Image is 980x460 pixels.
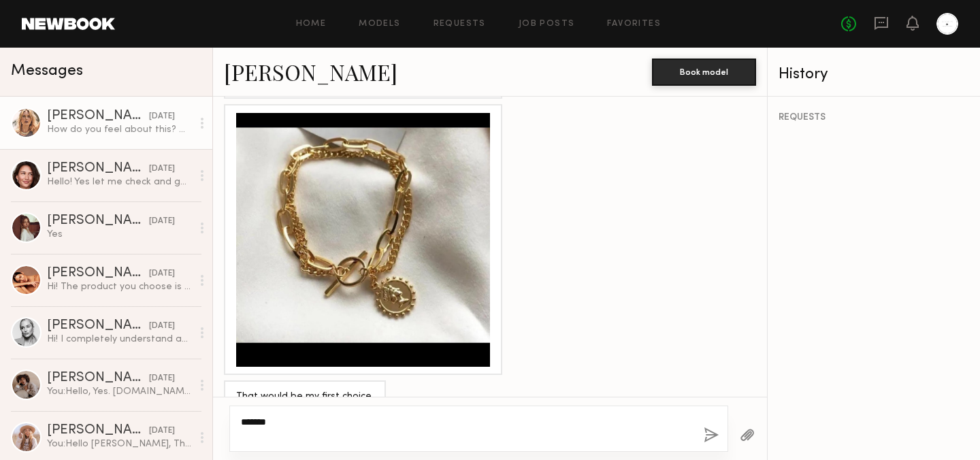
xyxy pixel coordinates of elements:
[149,110,175,123] div: [DATE]
[652,59,756,86] button: Book model
[149,215,175,228] div: [DATE]
[47,372,149,385] div: [PERSON_NAME]
[47,176,192,188] div: Hello! Yes let me check and get bsck!
[779,113,969,122] div: REQUESTS
[149,163,175,176] div: [DATE]
[296,20,327,29] a: Home
[47,319,149,333] div: [PERSON_NAME]
[11,63,83,79] span: Messages
[47,214,149,228] div: [PERSON_NAME]
[47,385,192,398] div: You: Hello, Yes. [DOMAIN_NAME] Thank you
[519,20,575,29] a: Job Posts
[149,425,175,438] div: [DATE]
[47,123,192,136] div: How do you feel about this? Do you think it goes together? I think I can do something really nice...
[47,267,149,280] div: [PERSON_NAME]
[47,280,192,293] div: Hi! The product you choose is fine, I like all the products in general, no problem!
[149,320,175,333] div: [DATE]
[434,20,486,29] a: Requests
[149,267,175,280] div: [DATE]
[236,389,374,405] div: That would be my first choice.
[779,67,969,82] div: History
[47,438,192,450] div: You: Hello [PERSON_NAME], Thank you very much for your kind response. We would be delighted to pr...
[607,20,661,29] a: Favorites
[224,57,397,86] a: [PERSON_NAME]
[47,110,149,123] div: [PERSON_NAME]
[47,228,192,241] div: Yes
[149,372,175,385] div: [DATE]
[47,333,192,346] div: Hi! I completely understand about the limited quantities. Since I typically reserve collaboration...
[652,65,756,77] a: Book model
[47,424,149,438] div: [PERSON_NAME]
[359,20,400,29] a: Models
[47,162,149,176] div: [PERSON_NAME]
